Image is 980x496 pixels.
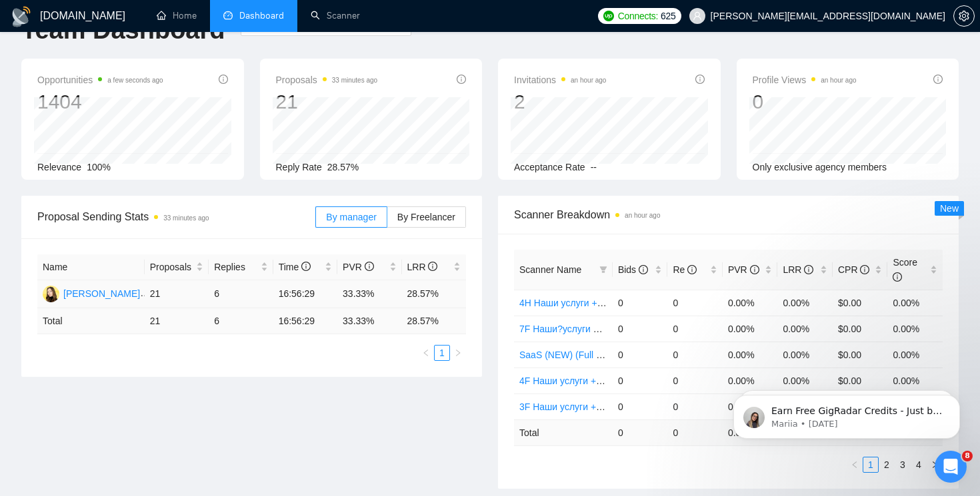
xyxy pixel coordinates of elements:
td: 0.00% [777,342,833,368]
span: Proposal Sending Stats [37,208,315,225]
iframe: Intercom live chat [935,451,967,483]
td: 0.00% [777,290,833,316]
span: user [693,11,702,21]
td: 6 [209,308,273,334]
td: 0.00% [723,342,778,368]
div: 21 [276,89,378,115]
span: info-circle [804,265,813,274]
a: 4 [911,457,926,472]
span: New [940,203,959,214]
td: $0.00 [833,316,888,342]
span: Bids [618,264,648,275]
td: 28.57% [402,280,467,308]
span: info-circle [428,262,437,271]
a: setting [953,11,975,21]
a: homeHome [157,10,197,21]
span: Scanner Breakdown [514,206,943,223]
span: Profile Views [753,72,857,88]
button: right [450,345,466,361]
span: Proposals [276,72,378,88]
td: Total [37,308,145,334]
span: CPR [838,264,869,275]
span: By manager [326,212,376,222]
span: info-circle [860,265,869,274]
td: 33.33% [337,280,401,308]
a: 4H Наши услуги + не совсем наша ЦА (минус наша ЦА) [519,298,761,308]
button: left [847,457,863,473]
span: Invitations [514,72,606,88]
img: logo [11,6,32,27]
span: LRR [783,264,813,275]
a: SaaS (NEW) (Full text search) [519,350,645,360]
td: 0.00% [723,316,778,342]
li: 4 [911,457,927,473]
span: Time [279,262,311,272]
span: left [422,349,430,357]
td: 21 [145,308,209,334]
iframe: Intercom notifications message [713,367,980,460]
span: info-circle [750,265,759,274]
time: an hour ago [625,212,660,219]
span: Dashboard [239,10,284,21]
li: 1 [434,345,450,361]
span: info-circle [219,75,228,84]
span: By Freelancer [397,212,455,222]
span: info-circle [893,272,902,282]
time: an hour ago [821,77,856,84]
span: right [454,349,462,357]
td: 28.57 % [402,308,467,334]
td: 0 [667,393,723,419]
span: Scanner Name [519,264,581,275]
td: 16:56:29 [273,280,337,308]
td: 0 [667,368,723,393]
div: [PERSON_NAME] [63,286,140,301]
span: Only exclusive agency members [753,162,887,172]
a: 7F Наши?услуги + ?ЦА (минус наша ЦА) [519,324,696,334]
td: 6 [209,280,273,308]
span: filter [597,260,610,280]
td: 21 [145,280,209,308]
td: 0 [667,342,723,368]
td: 0.00% [887,316,943,342]
li: Next Page [927,457,943,473]
span: info-circle [457,75,466,84]
a: 4F Наши услуги + не совсем наша ЦА (минус наша ЦА) [519,375,760,386]
li: 1 [863,457,879,473]
li: 2 [879,457,895,473]
span: info-circle [365,262,374,271]
span: info-circle [301,262,311,271]
span: info-circle [639,265,648,274]
span: -- [591,162,597,172]
span: right [931,461,939,469]
time: 33 minutes ago [163,214,209,222]
td: 0.00% [777,316,833,342]
time: a few seconds ago [107,77,163,84]
td: 0 [667,316,723,342]
span: Connects: [618,9,658,23]
a: searchScanner [311,10,360,21]
th: Proposals [145,254,209,280]
td: 0 [613,342,668,368]
time: an hour ago [571,77,606,84]
td: 33.33 % [337,308,401,334]
td: 0.00% [887,290,943,316]
td: 0 [667,290,723,316]
td: 0 [613,393,668,419]
span: left [851,461,859,469]
button: left [418,345,434,361]
a: 2 [879,457,894,472]
span: Relevance [37,162,81,172]
a: VM[PERSON_NAME] [43,288,140,298]
td: 0 [667,419,723,445]
a: 3 [895,457,910,472]
span: info-circle [695,75,705,84]
td: Total [514,419,613,445]
a: 1 [863,457,878,472]
time: 33 minutes ago [332,77,377,84]
td: 0.00% [887,342,943,368]
span: 625 [661,9,675,23]
td: $0.00 [833,290,888,316]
